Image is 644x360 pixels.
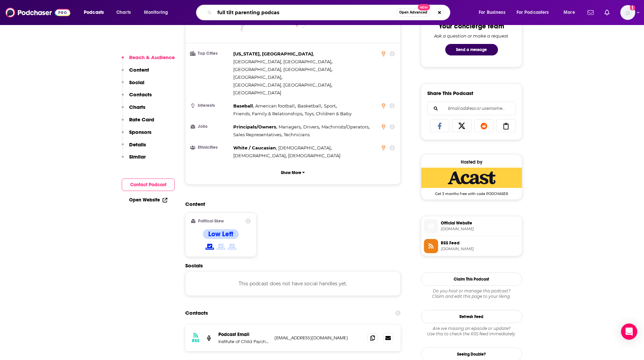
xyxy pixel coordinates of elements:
[434,33,509,39] div: Ask a question or make a request.
[233,82,331,88] span: [GEOGRAPHIC_DATA], [GEOGRAPHIC_DATA]
[559,7,583,18] button: open menu
[278,144,332,152] span: ,
[233,59,331,64] span: [GEOGRAPHIC_DATA], [GEOGRAPHIC_DATA]
[79,7,113,18] button: open menu
[233,131,282,139] span: ,
[517,8,549,17] span: For Podcasters
[255,102,296,110] span: ,
[620,5,635,20] img: User Profile
[139,7,177,18] button: open menu
[424,239,519,253] a: RSS Feed[DOMAIN_NAME]
[288,153,340,158] span: [DEMOGRAPHIC_DATA]
[303,124,319,129] span: Drivers
[303,123,320,131] span: ,
[185,262,401,269] h2: Socials
[279,123,302,131] span: ,
[233,145,276,150] span: White / Caucasian
[255,103,295,109] span: American football
[122,67,149,79] button: Content
[421,272,522,286] button: Claim This Podcast
[233,153,286,158] span: [DEMOGRAPHIC_DATA]
[441,240,519,246] span: RSS Feed
[321,123,369,131] span: ,
[129,91,152,98] p: Contacts
[324,103,336,109] span: Sport
[185,201,396,207] h2: Content
[452,119,472,132] a: Share on X/Twitter
[281,170,301,175] p: Show More
[421,168,522,195] a: Acast Deal: Get 3 months free with code PODCHASER
[233,66,332,73] span: ,
[191,145,231,150] h3: Ethnicities
[84,8,104,17] span: Podcasts
[122,116,154,129] button: Rate Card
[112,7,135,18] a: Charts
[621,323,637,340] div: Open Intercom Messenger
[122,91,152,104] button: Contacts
[122,141,146,154] button: Details
[620,5,635,20] span: Logged in as AtriaBooks
[305,111,352,116] span: Toys, Children & Baby
[297,103,321,109] span: Basketball
[208,230,233,238] h4: Low Left
[421,326,522,337] div: Are we missing an episode or update? Use this to check the RSS feed immediately.
[399,11,427,14] span: Open Advanced
[421,288,522,294] span: Do you host or manage this podcast?
[122,79,144,92] button: Social
[144,8,168,17] span: Monitoring
[297,102,322,110] span: ,
[564,8,575,17] span: More
[284,132,310,137] span: Technicians
[620,5,635,20] button: Show profile menu
[202,5,457,20] div: Search podcasts, credits, & more...
[585,7,596,18] a: Show notifications dropdown
[129,153,146,160] p: Similar
[496,119,516,132] a: Copy Link
[421,310,522,323] button: Refresh Feed
[602,7,612,18] a: Show notifications dropdown
[421,288,522,299] div: Claim and edit this page to your liking.
[129,141,146,148] p: Details
[122,54,175,67] button: Reach & Audience
[185,271,401,296] div: This podcast does not have social handles yet.
[479,8,505,17] span: For Business
[441,226,519,232] span: sites.libsyn.com
[233,152,287,160] span: ,
[191,103,231,108] h3: Interests
[122,153,146,166] button: Similar
[129,79,144,86] p: Social
[321,124,368,129] span: Machinists/Operators
[474,7,514,18] button: open menu
[129,67,149,73] p: Content
[191,166,395,179] button: Show More
[122,129,151,141] button: Sponsors
[233,58,332,66] span: ,
[129,104,145,110] p: Charts
[233,50,314,58] span: ,
[233,110,303,118] span: ,
[424,219,519,233] a: Official Website[DOMAIN_NAME]
[218,332,269,337] p: Podcast Email
[433,102,510,115] input: Email address or username...
[122,178,175,191] button: Contact Podcast
[233,123,277,131] span: ,
[445,44,498,55] button: Send a message
[198,219,224,223] h2: Political Skew
[192,338,199,343] h3: RSS
[233,51,313,56] span: [US_STATE], [GEOGRAPHIC_DATA]
[630,5,635,10] svg: Add a profile image
[512,7,559,18] button: open menu
[129,54,175,61] p: Reach & Audience
[215,7,396,18] input: Search podcasts, credits, & more...
[233,90,281,95] span: [GEOGRAPHIC_DATA]
[218,339,269,344] p: Institute of Child Psychology
[279,124,301,129] span: Managers
[129,197,167,203] a: Open Website
[191,51,231,56] h3: Top Cities
[5,6,70,19] img: Podchaser - Follow, Share and Rate Podcasts
[427,90,473,96] h3: Share This Podcast
[275,335,362,341] p: [EMAIL_ADDRESS][DOMAIN_NAME]
[233,73,282,81] span: ,
[129,129,151,135] p: Sponsors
